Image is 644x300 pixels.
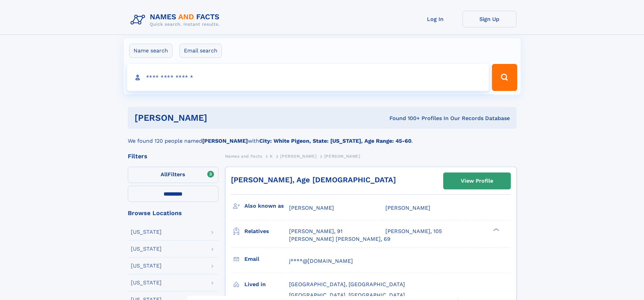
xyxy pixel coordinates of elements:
a: Log In [408,11,462,27]
span: [GEOGRAPHIC_DATA], [GEOGRAPHIC_DATA] [289,281,405,287]
div: ❯ [492,228,500,232]
span: [PERSON_NAME] [280,154,316,159]
a: [PERSON_NAME], 91 [289,228,342,235]
label: Filters [128,167,218,183]
a: Names and Facts [225,152,262,160]
a: K [270,152,273,160]
span: [PERSON_NAME] [385,205,430,211]
a: [PERSON_NAME] [280,152,316,160]
div: View Profile [461,173,493,189]
div: [US_STATE] [131,280,162,285]
h3: Also known as [244,200,289,212]
img: Logo Names and Facts [128,11,225,29]
div: Browse Locations [128,210,218,216]
div: Found 100+ Profiles In Our Records Database [298,115,510,122]
div: [US_STATE] [131,263,162,269]
a: [PERSON_NAME] [PERSON_NAME], 69 [289,235,390,243]
b: City: White Pigeon, State: [US_STATE], Age Range: 45-60 [259,138,411,144]
a: [PERSON_NAME], 105 [385,228,442,235]
span: All [161,171,168,178]
span: [PERSON_NAME] [324,154,360,159]
a: View Profile [444,173,510,189]
input: search input [127,64,489,91]
h3: Lived in [244,279,289,290]
b: [PERSON_NAME] [202,138,248,144]
button: Search Button [492,64,517,91]
h1: [PERSON_NAME] [135,114,299,122]
div: We found 120 people named with . [128,129,517,145]
h3: Relatives [244,226,289,237]
label: Email search [180,44,222,58]
h3: Email [244,253,289,265]
span: [PERSON_NAME] [289,205,334,211]
label: Name search [129,44,172,58]
div: [US_STATE] [131,229,162,235]
span: [GEOGRAPHIC_DATA], [GEOGRAPHIC_DATA] [289,292,405,298]
span: K [270,154,273,159]
div: [US_STATE] [131,246,162,252]
div: Filters [128,153,218,159]
a: [PERSON_NAME], Age [DEMOGRAPHIC_DATA] [231,176,396,184]
a: Sign Up [462,11,517,27]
